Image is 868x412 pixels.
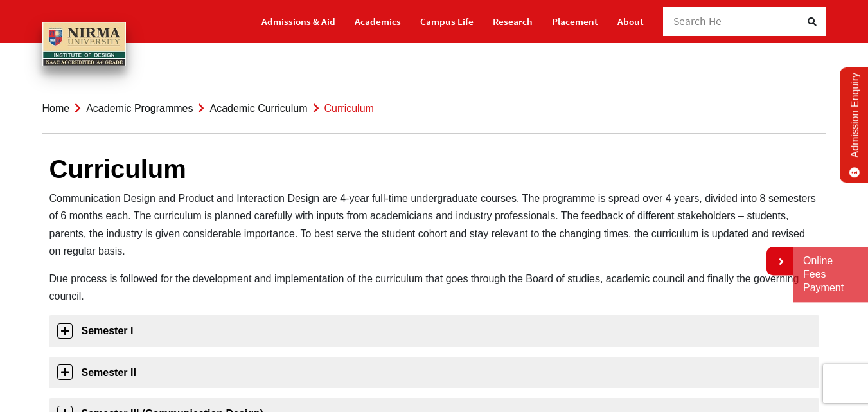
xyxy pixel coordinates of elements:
[552,10,598,33] a: Placement
[617,10,644,33] a: About
[49,315,819,346] a: Semester I
[49,154,819,184] h1: Curriculum
[42,22,126,66] img: main_logo
[209,103,307,114] a: Academic Curriculum
[261,10,335,33] a: Admissions & Aid
[803,255,858,294] a: Online Fees Payment
[42,84,826,134] nav: breadcrumb
[49,190,819,260] p: Communication Design and Product and Interaction Design are 4-year full-time undergraduate course...
[324,103,374,114] span: Curriculum
[49,357,819,388] a: Semester II
[86,103,193,114] a: Academic Programmes
[420,10,474,33] a: Campus Life
[355,10,401,33] a: Academics
[493,10,533,33] a: Research
[42,103,70,114] a: Home
[673,14,722,28] span: Search He
[49,270,819,305] p: Due process is followed for the development and implementation of the curriculum that goes throug...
